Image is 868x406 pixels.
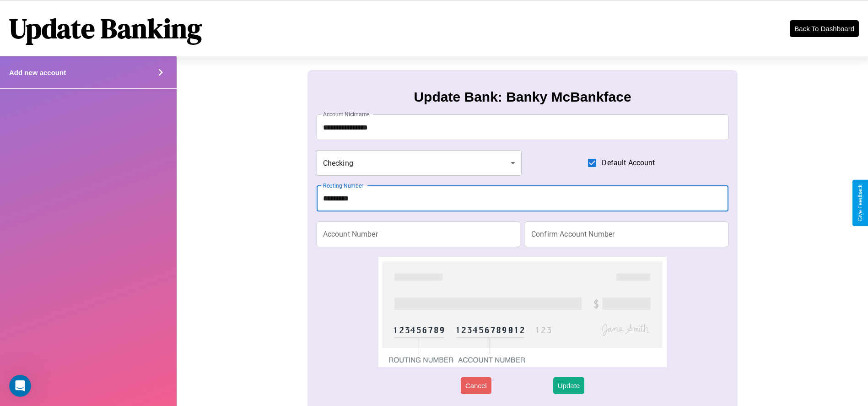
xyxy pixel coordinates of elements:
h4: Add new account [9,69,66,76]
button: Update [553,377,584,394]
div: Give Feedback [857,184,863,222]
button: Cancel [461,377,491,394]
button: Back To Dashboard [790,20,859,37]
label: Account Nickname [323,110,370,118]
span: Default Account [602,157,655,168]
h3: Update Bank: Banky McBankface [414,89,631,105]
div: Checking [317,150,522,176]
h1: Update Banking [9,10,202,47]
img: check [378,257,667,367]
label: Routing Number [323,182,363,189]
iframe: Intercom live chat [9,375,31,397]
